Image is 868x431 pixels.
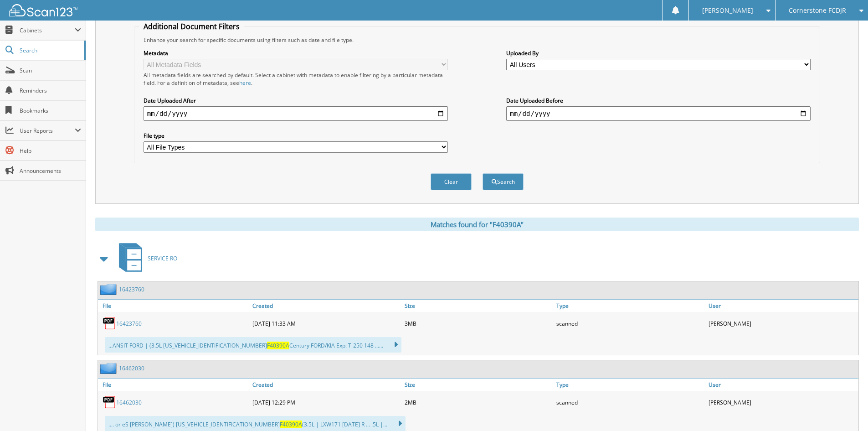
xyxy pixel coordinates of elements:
label: Date Uploaded Before [506,97,811,104]
div: [PERSON_NAME] [706,314,858,332]
a: 16462030 [119,364,144,372]
span: Bookmarks [20,107,81,114]
div: All metadata fields are searched by default. Select a cabinet with metadata to enable filtering b... [144,71,448,87]
a: Size [402,300,555,312]
img: folder2.png [100,363,119,374]
img: folder2.png [100,284,119,295]
span: SERVICE RO [148,254,177,262]
div: 3MB [402,314,555,332]
div: Enhance your search for specific documents using filters such as date and file type. [139,36,815,44]
span: Cornerstone FCDJR [789,8,846,13]
span: Scan [20,67,81,74]
a: 16423760 [119,286,144,293]
span: F40390A [280,421,302,428]
span: [PERSON_NAME] [702,8,753,13]
a: 16462030 [116,399,142,406]
span: Search [20,47,80,54]
div: Matches found for "F40390A" [95,218,859,231]
a: File [98,379,250,391]
a: Type [554,300,706,312]
label: File type [144,132,448,140]
a: SERVICE RO [113,240,177,276]
a: Created [250,300,402,312]
input: start [144,106,448,121]
div: [PERSON_NAME] [706,393,858,411]
a: Created [250,379,402,391]
button: Clear [431,173,472,190]
span: Announcements [20,167,81,175]
div: scanned [554,393,706,411]
div: scanned [554,314,706,332]
span: Cabinets [20,26,75,34]
label: Metadata [144,49,448,57]
img: scan123-logo-white.svg [9,4,77,16]
div: 2MB [402,393,555,411]
legend: Additional Document Filters [139,21,244,31]
a: Size [402,379,555,391]
iframe: Chat Widget [822,387,868,431]
div: [DATE] 12:29 PM [250,393,402,411]
a: Type [554,379,706,391]
label: Uploaded By [506,49,811,57]
div: [DATE] 11:33 AM [250,314,402,332]
span: Help [20,147,81,155]
img: PDF.png [103,317,116,330]
a: here [239,79,251,87]
label: Date Uploaded After [144,97,448,104]
a: 16423760 [116,320,142,327]
a: File [98,300,250,312]
button: Search [483,173,524,190]
span: User Reports [20,127,75,135]
span: Reminders [20,87,81,94]
a: User [706,379,858,391]
span: F40390A [267,342,289,349]
img: PDF.png [103,395,116,409]
div: ...ANSIT FORD | (3.5L [US_VEHICLE_IDENTIFICATION_NUMBER] Century FORD/KIA Exp: T-250 148 ...... [105,337,401,353]
a: User [706,300,858,312]
input: end [506,106,811,121]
